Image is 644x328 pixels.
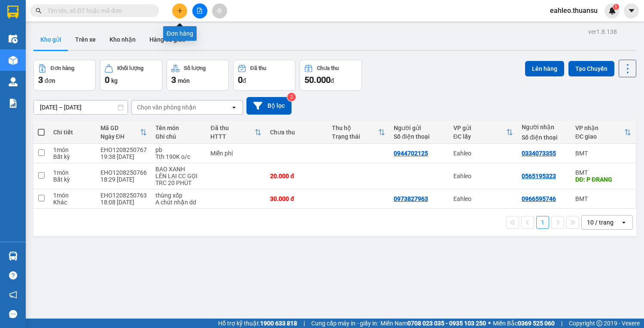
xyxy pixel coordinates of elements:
span: kg [111,77,118,84]
div: 1 món [53,146,92,153]
button: Hàng đã giao [143,29,192,50]
div: VP gửi [453,125,506,131]
div: VP nhận [575,125,624,131]
div: BMT [575,150,631,157]
span: file-add [197,8,203,14]
div: Chi tiết [53,129,92,136]
span: Miền Bắc [493,319,555,328]
button: Đơn hàng3đơn [33,60,96,91]
img: icon-new-feature [608,7,616,15]
img: solution-icon [9,99,18,108]
img: warehouse-icon [9,77,18,86]
div: Số lượng [184,65,206,71]
div: HTTT [210,133,255,140]
strong: 0369 525 060 [518,320,555,327]
span: | [561,319,562,328]
div: Đơn hàng [163,26,197,41]
sup: 2 [287,93,296,101]
span: 3 [171,75,176,85]
div: Tth 190K o/c [155,153,202,160]
div: 0973827963 [394,195,428,202]
span: ⚪️ [488,322,491,325]
span: 3 [38,75,43,85]
span: caret-down [628,7,635,15]
div: 1 món [53,169,92,176]
span: 50.000 [304,75,331,85]
div: 1 món [53,192,92,199]
img: logo-vxr [7,6,18,18]
span: notification [9,291,17,299]
div: 30.000 đ [270,195,323,202]
span: Cung cấp máy in - giấy in: [311,319,378,328]
div: ver 1.8.138 [588,27,617,36]
div: EHO1208250767 [100,146,147,153]
span: 0 [238,75,243,85]
div: EHO1208250766 [100,169,147,176]
img: warehouse-icon [9,34,18,43]
span: đ [243,77,246,84]
span: 1 [614,4,617,10]
button: caret-down [624,3,639,18]
div: pb [155,146,202,153]
svg: open [620,219,627,226]
div: Eahleo [453,173,513,179]
div: BAO XANH [155,166,202,173]
div: Ghi chú [155,133,202,140]
div: Mã GD [100,125,140,131]
div: Trạng thái [332,133,378,140]
th: Toggle SortBy [571,121,635,144]
img: warehouse-icon [9,252,18,261]
span: eahleo.thuansu [543,5,605,16]
span: Hỗ trợ kỹ thuật: [218,319,297,328]
sup: 1 [613,4,619,10]
div: Đã thu [250,65,266,71]
button: Số lượng3món [167,60,229,91]
span: món [178,77,190,84]
button: Lên hàng [525,61,564,76]
th: Toggle SortBy [328,121,389,144]
button: Trên xe [68,29,103,50]
div: 20.000 đ [270,173,323,179]
div: 0966595746 [522,195,556,202]
input: Tìm tên, số ĐT hoặc mã đơn [47,6,149,15]
button: Bộ lọc [246,97,292,115]
th: Toggle SortBy [206,121,266,144]
div: Khối lượng [117,65,143,71]
button: Đã thu0đ [233,60,295,91]
button: file-add [192,3,207,18]
div: Số điện thoại [394,133,445,140]
span: đơn [45,77,55,84]
div: 0334073355 [522,150,556,157]
div: ĐC giao [575,133,624,140]
div: Thu hộ [332,125,378,131]
img: warehouse-icon [9,56,18,65]
div: BMT [575,195,631,202]
div: 10 / trang [587,218,614,227]
button: Kho nhận [103,29,143,50]
span: copyright [596,320,602,326]
div: Chưa thu [317,65,339,71]
div: 0944702125 [394,150,428,157]
th: Toggle SortBy [96,121,151,144]
th: Toggle SortBy [449,121,517,144]
div: Bất kỳ [53,176,92,183]
button: aim [212,3,227,18]
button: Tạo Chuyến [568,61,614,76]
div: EHO1208250763 [100,192,147,199]
div: Bất kỳ [53,153,92,160]
span: message [9,310,17,318]
span: plus [177,8,183,14]
span: | [304,319,305,328]
span: đ [331,77,334,84]
div: 19:38 [DATE] [100,153,147,160]
strong: 1900 633 818 [260,320,297,327]
div: Đã thu [210,125,255,131]
div: 18:29 [DATE] [100,176,147,183]
div: ĐC lấy [453,133,506,140]
button: Khối lượng0kg [100,60,162,91]
div: thùng xốp [155,192,202,199]
svg: open [231,104,237,111]
div: BMT [575,169,631,176]
strong: 0708 023 035 - 0935 103 250 [407,320,486,327]
button: plus [172,3,187,18]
